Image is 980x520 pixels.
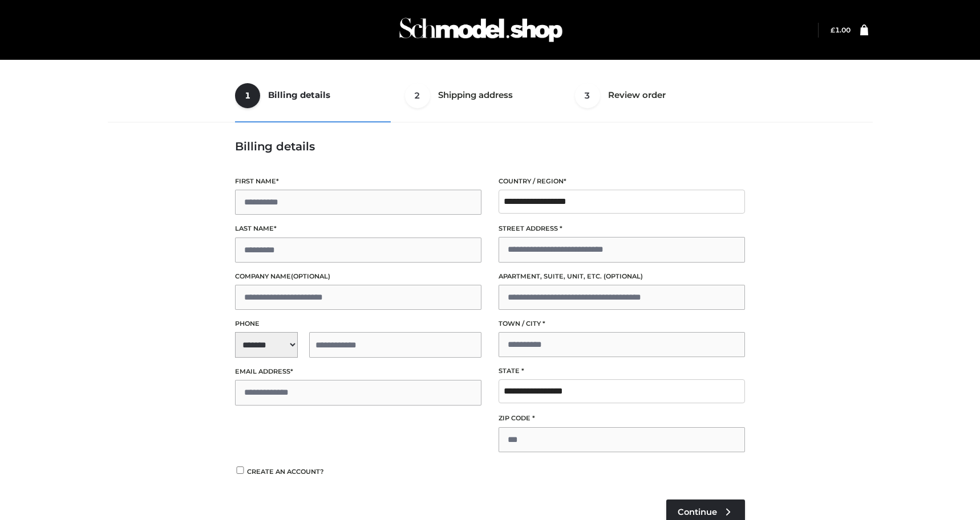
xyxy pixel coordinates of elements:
label: Email address [235,366,481,377]
span: Continue [678,507,717,517]
a: £1.00 [831,26,851,34]
label: Town / City [499,318,745,329]
img: Schmodel Admin 964 [395,7,566,52]
span: Create an account? [247,468,324,476]
label: Apartment, suite, unit, etc. [499,271,745,282]
label: Last name [235,223,481,234]
label: First name [235,176,481,187]
h3: Billing details [235,140,745,153]
label: Phone [235,318,481,329]
bdi: 1.00 [831,26,851,34]
label: Street address [499,223,745,234]
input: Create an account? [235,466,245,474]
span: (optional) [291,272,330,280]
span: (optional) [604,272,643,280]
span: £ [831,26,835,34]
label: Country / Region [499,176,745,187]
label: Company name [235,271,481,282]
label: State [499,366,745,376]
label: ZIP Code [499,413,745,424]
